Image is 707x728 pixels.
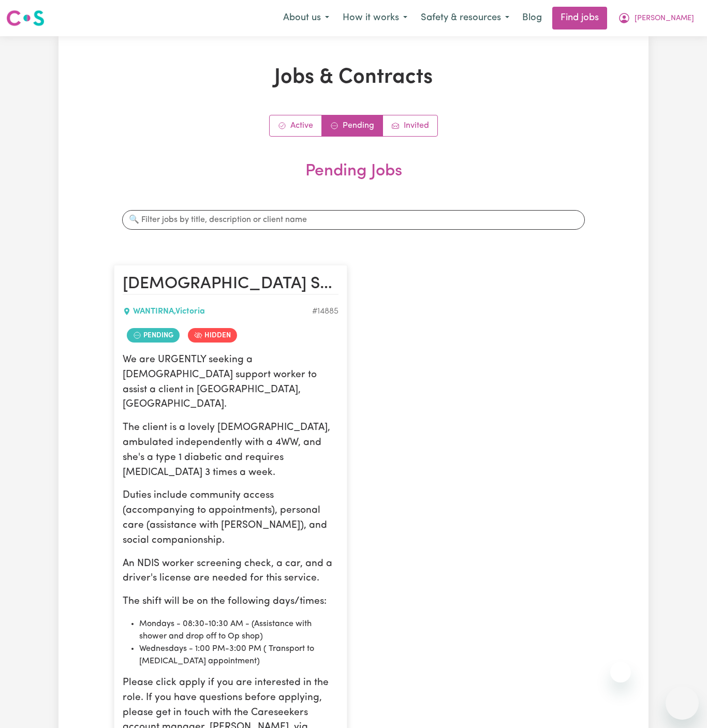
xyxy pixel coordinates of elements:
div: WANTIRNA , Victoria [123,305,312,318]
button: Safety & resources [414,7,516,29]
img: Careseekers logo [6,9,45,27]
h1: Jobs & Contracts [114,65,593,90]
span: [PERSON_NAME] [635,13,694,24]
p: An NDIS worker screening check, a car, and a driver's license are needed for this service. [123,556,338,586]
a: Blog [516,7,548,29]
li: Mondays - 08:30-10:30 AM - (Assistance with shower and drop off to Op shop) [139,618,338,643]
p: Duties include community access (accompanying to appointments), personal care (assistance with [P... [123,488,338,548]
iframe: Button to launch messaging window [666,687,699,720]
button: How it works [336,7,414,29]
button: My Account [611,7,701,29]
p: The shift will be on the following days/times: [123,595,338,610]
a: Find jobs [552,7,607,29]
p: The client is a lovely [DEMOGRAPHIC_DATA], ambulated independently with a 4WW, and she's a type 1... [123,421,338,480]
span: Job is hidden [188,328,237,343]
input: 🔍 Filter jobs by title, description or client name [122,210,585,230]
button: About us [276,7,336,29]
div: Job ID #14885 [312,305,338,318]
span: Job contract pending review by care worker [127,328,180,343]
h2: Pending Jobs [114,161,593,198]
li: Wednesdays - 1:00 PM-3:00 PM ( Transport to [MEDICAL_DATA] appointment) [139,643,338,667]
iframe: Close message [610,662,631,682]
a: Active jobs [270,115,322,136]
a: Careseekers logo [6,6,45,30]
a: Job invitations [383,115,437,136]
h2: Female Support Worker Needed In Wantirna, VIC [123,274,338,294]
a: Contracts pending review [322,115,383,136]
p: We are URGENTLY seeking a [DEMOGRAPHIC_DATA] support worker to assist a client in [GEOGRAPHIC_DAT... [123,353,338,412]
